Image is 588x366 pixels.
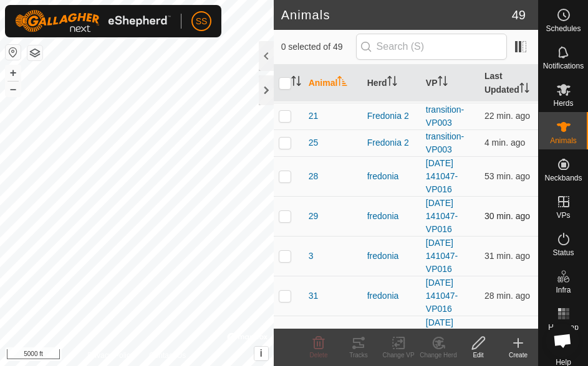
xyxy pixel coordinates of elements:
a: [DATE] 141047-VP016 [426,198,458,234]
button: i [254,347,268,360]
a: transition-VP003 [426,131,464,154]
span: Oct 15, 2025, 3:47 PM [484,211,530,221]
a: transition-VP003 [426,105,464,128]
span: i [259,348,262,359]
th: Last Updated [480,65,538,102]
span: 29 [309,210,319,223]
p-sorticon: Activate to sort [519,85,529,95]
th: Animal [304,65,362,102]
span: Status [552,249,574,256]
a: Contact Us [149,350,186,361]
span: Neckbands [544,174,582,182]
div: fredonia [367,210,416,223]
input: Search (S) [356,34,507,60]
th: VP [421,65,480,102]
span: 0 selected of 49 [281,40,356,54]
button: – [6,82,21,96]
span: Oct 15, 2025, 3:47 PM [484,251,530,261]
p-sorticon: Activate to sort [438,78,448,88]
span: Oct 15, 2025, 3:24 PM [484,171,530,181]
p-sorticon: Activate to sort [337,78,347,88]
span: Notifications [543,62,584,70]
span: Infra [556,286,571,294]
h2: Animals [281,7,512,22]
span: Oct 15, 2025, 3:55 PM [484,111,530,121]
p-sorticon: Activate to sort [387,78,397,88]
span: Herds [553,100,573,107]
span: VPs [556,212,570,219]
a: [DATE] 141047-VP016 [426,158,458,194]
span: Oct 15, 2025, 3:49 PM [484,291,530,301]
a: [DATE] 141047-VP016 [426,317,458,354]
span: Help [556,359,571,366]
div: Tracks [339,350,378,360]
span: 31 [309,289,319,303]
span: 3 [309,250,314,263]
div: Change VP [378,350,418,360]
div: Change Herd [418,350,458,360]
a: Privacy Policy [87,350,134,361]
span: Oct 15, 2025, 4:14 PM [484,138,525,148]
img: Gallagher Logo [15,10,171,32]
p-sorticon: Activate to sort [291,78,301,88]
span: SS [196,15,208,28]
span: Heatmap [548,324,579,331]
div: Fredonia 2 [367,110,416,123]
button: Reset Map [6,45,21,60]
th: Herd [362,65,421,102]
div: Edit [458,350,498,360]
button: + [6,65,21,80]
span: Animals [550,137,577,144]
a: [DATE] 141047-VP016 [426,238,458,274]
div: fredonia [367,289,416,303]
span: 49 [512,6,526,24]
div: fredonia [367,170,416,183]
div: Open chat [546,324,579,357]
button: Map Layers [27,45,42,60]
div: Create [498,350,538,360]
span: 28 [309,170,319,183]
span: Schedules [546,25,581,32]
div: fredonia [367,250,416,263]
a: [DATE] 141047-VP016 [426,278,458,314]
span: 25 [309,136,319,149]
span: 21 [309,110,319,123]
div: Fredonia 2 [367,136,416,149]
span: Delete [310,352,328,359]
